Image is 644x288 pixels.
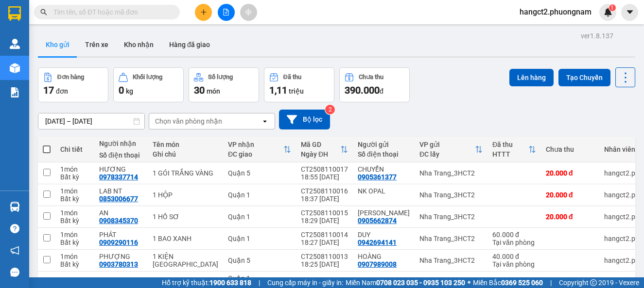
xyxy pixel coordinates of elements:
button: Tạo Chuyến [558,69,610,86]
button: Bộ lọc [279,110,330,129]
div: Bất kỳ [60,195,89,203]
div: 18:27 [DATE] [301,239,348,246]
th: Toggle SortBy [223,137,296,162]
div: Quận 1 [228,213,291,221]
div: Đơn hàng [57,74,84,80]
div: 0909290116 [99,239,138,246]
div: ĐC giao [228,150,283,158]
span: hangct2.phuongnam [512,6,599,18]
div: AN [99,209,143,217]
div: Nha Trang_3HCT2 [419,213,483,221]
button: Kho nhận [116,33,161,56]
th: Toggle SortBy [296,137,353,162]
svg: open [261,117,269,125]
div: Ghi chú [153,150,218,158]
span: copyright [590,279,597,286]
div: 1 GÓI TRẮNG VÀNG [153,169,218,177]
span: | [550,277,552,288]
input: Tìm tên, số ĐT hoặc mã đơn [53,7,168,17]
div: 1 KIỆN TX [153,253,218,268]
button: Lên hàng [509,69,554,86]
div: Bất kỳ [60,239,89,246]
div: 20.000 đ [546,191,594,199]
div: Tên món [153,141,218,148]
div: 0942694141 [358,239,397,246]
span: triệu [289,87,304,95]
input: Select a date range. [38,113,144,129]
span: file-add [223,9,229,16]
span: 30 [194,84,205,96]
div: HTTT [492,150,528,158]
div: DUY [358,231,410,239]
span: plus [200,9,207,16]
div: 1 món [60,165,89,173]
div: CT2508110013 [301,253,348,260]
img: logo-vxr [8,6,21,21]
button: aim [240,4,257,21]
button: Khối lượng0kg [113,67,184,102]
div: Mã GD [301,141,340,148]
button: Trên xe [77,33,116,56]
button: file-add [218,4,235,21]
th: Toggle SortBy [415,137,487,162]
div: LÝ ANH [358,209,410,217]
div: 60.000 đ [492,231,536,239]
div: 20.000 đ [546,169,594,177]
span: kg [126,87,133,95]
th: Toggle SortBy [487,137,541,162]
div: 18:37 [DATE] [301,195,348,203]
span: 0 [119,84,124,96]
button: Chưa thu390.000đ [339,67,410,102]
span: aim [245,9,252,16]
div: Số điện thoại [99,151,143,159]
span: notification [10,246,19,255]
span: | [259,277,260,288]
img: warehouse-icon [10,39,20,49]
div: 40.000 đ [492,253,536,260]
span: 1,11 [269,84,287,96]
strong: 0369 525 060 [501,279,543,287]
button: Hàng đã giao [161,33,218,56]
div: VP gửi [419,141,475,148]
div: Bất kỳ [60,260,89,268]
div: Bất kỳ [60,173,89,181]
div: Tại văn phòng [492,239,536,246]
div: 1 HỘP [153,191,218,199]
div: Đã thu [283,74,301,80]
span: message [10,268,19,277]
div: Quận 5 [228,169,291,177]
div: Tại văn phòng [492,260,536,268]
img: warehouse-icon [10,202,20,212]
span: 17 [43,84,54,96]
div: 1 món [60,187,89,195]
button: Đã thu1,11 triệu [264,67,334,102]
div: 1 HỒ SƠ [153,213,218,221]
div: 1 món [60,253,89,260]
div: Nha Trang_3HCT2 [419,191,483,199]
div: Người nhận [99,140,143,147]
span: search [40,9,47,16]
div: CT2508110014 [301,231,348,239]
div: Bất kỳ [60,217,89,224]
div: Nha Trang_3HCT2 [419,256,483,264]
button: plus [195,4,212,21]
div: NK OPAL [358,187,410,195]
img: warehouse-icon [10,63,20,73]
div: CT2508110016 [301,187,348,195]
div: HƯƠNG [99,165,143,173]
div: CT2508110015 [301,209,348,217]
div: 0903780313 [99,260,138,268]
div: LAB NT [99,187,143,195]
div: 0908345370 [99,217,138,224]
div: PHÁT [99,231,143,239]
div: Quận 1 [228,235,291,242]
div: Đã thu [492,141,528,148]
div: Chưa thu [546,145,594,153]
div: Chưa thu [359,74,383,80]
sup: 1 [609,4,616,11]
div: 18:25 [DATE] [301,260,348,268]
span: caret-down [626,8,634,16]
img: icon-new-feature [604,8,612,16]
div: Quận 1 [228,191,291,199]
div: CHUYỂN [358,165,410,173]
